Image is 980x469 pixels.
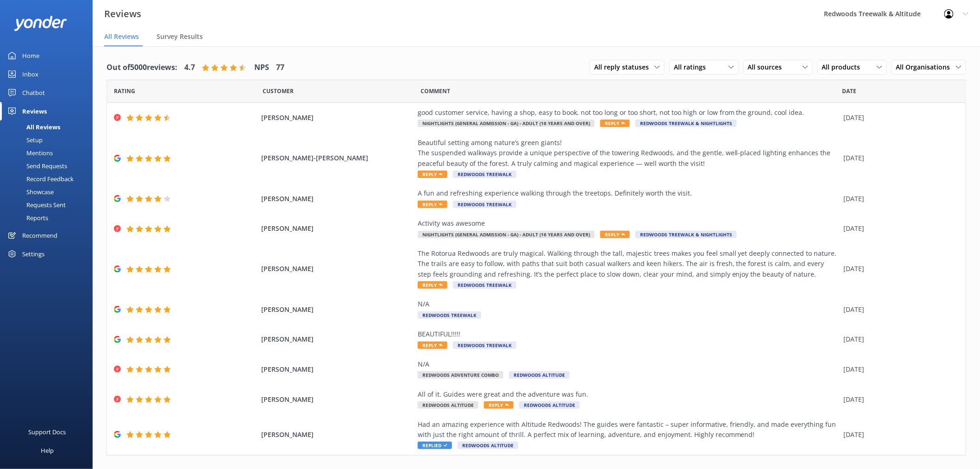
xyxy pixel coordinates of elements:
span: Redwoods Treewalk [453,201,516,208]
a: Mentions [6,146,93,159]
div: N/A [418,299,839,309]
span: Date [842,87,857,95]
span: Redwoods Adventure Combo [418,371,503,379]
div: Beautiful setting among nature’s green giants! The suspended walkways provide a unique perspectiv... [418,138,839,169]
div: Mentions [6,146,53,159]
span: Redwoods Altitude [509,371,570,379]
span: [PERSON_NAME] [261,334,413,344]
h4: Out of 5000 reviews: [107,62,177,74]
span: Reply [418,342,447,349]
span: Redwoods Altitude [519,401,580,409]
a: All Reviews [6,120,93,133]
div: The Rotorua Redwoods are truly magical. Walking through the tall, majestic trees makes you feel s... [418,248,839,279]
span: [PERSON_NAME]-[PERSON_NAME] [261,153,413,163]
div: Requests Sent [6,198,66,211]
span: Redwoods Altitude [418,401,478,409]
div: Recommend [22,226,57,245]
div: Had an amazing experience with Altitude Redwoods! The guides were fantastic – super informative, ... [418,419,839,440]
a: Send Requests [6,159,93,172]
span: Question [421,87,451,95]
div: N/A [418,359,839,369]
div: [DATE] [844,430,954,440]
span: [PERSON_NAME] [261,223,413,234]
span: Reply [600,231,630,238]
span: Reply [600,120,630,127]
span: Redwoods Altitude [458,442,518,449]
div: Chatbot [22,83,45,102]
span: Reply [418,171,447,178]
div: Inbox [22,65,38,83]
div: All of it. Guides were great and the adventure was fun. [418,389,839,399]
h4: NPS [254,62,269,74]
span: Redwoods Treewalk [453,281,516,289]
span: [PERSON_NAME] [261,430,413,440]
div: Reviews [22,102,47,120]
div: Help [41,441,54,460]
span: Redwoods Treewalk [418,311,481,319]
span: Reply [418,201,447,208]
span: Redwoods Treewalk [453,171,516,178]
div: good customer service, having a shop, easy to book, not too long or too short, not too high or lo... [418,108,839,118]
div: Support Docs [29,423,66,441]
span: Redwoods Treewalk [453,342,516,349]
span: [PERSON_NAME] [261,394,413,405]
span: [PERSON_NAME] [261,264,413,274]
div: Home [22,46,39,65]
div: [DATE] [844,264,954,274]
span: Nightlights (General Admission - GA) - Adult (16 years and over) [418,120,595,127]
span: Nightlights (General Admission - GA) - Adult (16 years and over) [418,231,595,238]
a: Reports [6,211,93,224]
span: Date [263,87,294,95]
span: Date [114,87,135,95]
div: [DATE] [844,223,954,234]
span: Reply [418,281,447,289]
span: Replied [418,442,452,449]
div: Showcase [6,185,54,198]
a: Requests Sent [6,198,93,211]
span: Redwoods Treewalk & Nightlights [635,231,737,238]
img: yonder-white-logo.png [14,16,67,31]
div: [DATE] [844,113,954,123]
div: [DATE] [844,394,954,405]
span: [PERSON_NAME] [261,113,413,123]
a: Showcase [6,185,93,198]
span: [PERSON_NAME] [261,304,413,315]
div: A fun and refreshing experience walking through the treetops. Definitely worth the visit. [418,188,839,198]
h4: 4.7 [184,62,195,74]
div: [DATE] [844,304,954,315]
span: Reply [484,401,514,409]
h3: Reviews [104,6,141,21]
div: Settings [22,245,44,263]
div: Activity was awesome [418,218,839,228]
div: [DATE] [844,364,954,374]
div: Send Requests [6,159,67,172]
span: All reply statuses [594,62,654,72]
a: Record Feedback [6,172,93,185]
a: Setup [6,133,93,146]
h4: 77 [276,62,284,74]
div: [DATE] [844,153,954,163]
div: All Reviews [6,120,60,133]
span: [PERSON_NAME] [261,364,413,374]
div: Reports [6,211,48,224]
div: Setup [6,133,43,146]
span: All Reviews [104,32,139,41]
span: [PERSON_NAME] [261,194,413,204]
span: All ratings [674,62,711,72]
span: All sources [748,62,788,72]
div: Record Feedback [6,172,74,185]
span: All Organisations [896,62,956,72]
span: All products [822,62,866,72]
span: Redwoods Treewalk & Nightlights [635,120,737,127]
span: Survey Results [157,32,203,41]
div: [DATE] [844,194,954,204]
div: BEAUTIFUL!!!!! [418,329,839,339]
div: [DATE] [844,334,954,344]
